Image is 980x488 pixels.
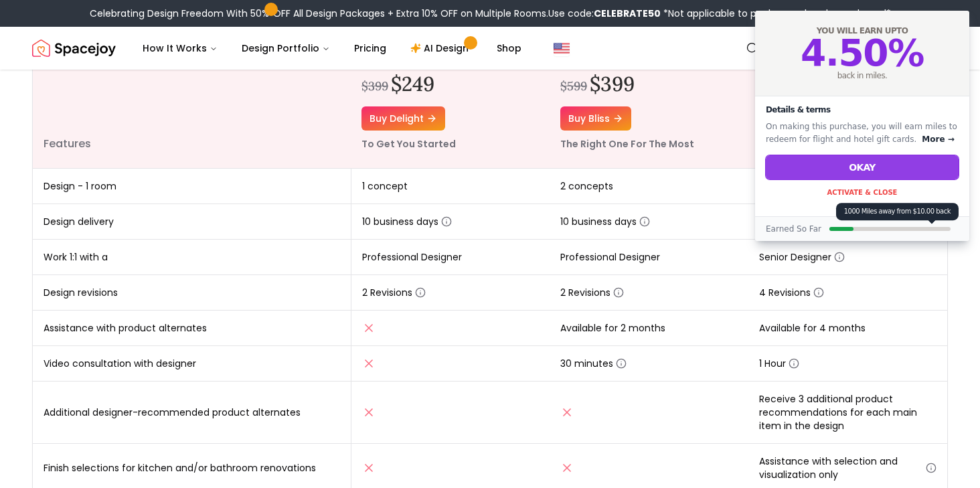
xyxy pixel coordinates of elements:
[33,204,351,240] td: Design delivery
[560,106,631,131] a: Buy bliss
[362,215,452,228] span: 10 business days
[560,179,613,193] span: 2 concepts
[594,7,661,20] b: CELEBRATE50
[400,35,483,62] a: AI Design
[33,37,351,169] th: Features
[560,357,627,370] span: 30 minutes
[362,286,426,299] span: 2 Revisions
[33,240,351,275] td: Work 1:1 with a
[590,72,635,96] h2: $399
[343,35,397,62] a: Pricing
[33,169,351,204] td: Design - 1 room
[90,7,891,20] div: Celebrating Design Freedom With 50% OFF All Design Packages + Extra 10% OFF on Multiple Rooms.
[759,455,936,481] span: Assistance with selection and visualization only
[132,35,228,62] button: How It Works
[362,250,462,264] span: Professional Designer
[748,382,947,444] td: Receive 3 additional product recommendations for each main item in the design
[759,357,799,370] span: 1 Hour
[550,311,748,346] td: Available for 2 months
[560,215,650,228] span: 10 business days
[391,72,434,96] h2: $249
[32,35,116,62] a: Spacejoy
[560,137,694,151] small: The Right One For The Most
[231,35,341,62] button: Design Portfolio
[32,27,948,70] nav: Global
[560,77,587,96] div: $599
[33,382,351,444] td: Additional designer-recommended product alternates
[132,35,532,62] nav: Main
[33,275,351,311] td: Design revisions
[361,106,445,131] a: Buy delight
[759,250,845,264] span: Senior Designer
[486,35,532,62] a: Shop
[560,286,624,299] span: 2 Revisions
[362,179,408,193] span: 1 concept
[548,7,661,20] span: Use code:
[361,137,456,151] small: To Get You Started
[661,7,891,20] span: *Not applicable to packages already purchased*
[33,311,351,346] td: Assistance with product alternates
[32,35,116,62] img: Spacejoy Logo
[33,346,351,382] td: Video consultation with designer
[554,40,570,56] img: United States
[560,250,660,264] span: Professional Designer
[759,286,824,299] span: 4 Revisions
[748,311,947,346] td: Available for 4 months
[361,77,388,96] div: $399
